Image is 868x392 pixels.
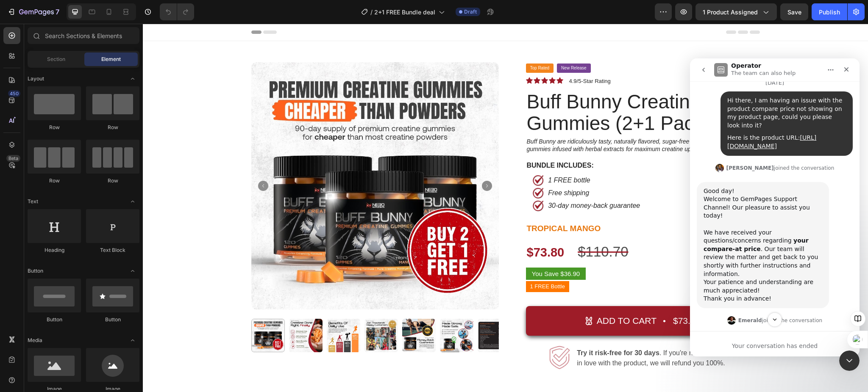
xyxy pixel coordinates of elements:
div: $73.80 [383,220,423,238]
p: 7 [56,7,59,17]
span: Toggle open [126,72,139,86]
pre: You Save $36.90 [383,244,443,256]
iframe: To enrich screen reader interactions, please activate Accessibility in Grammarly extension settings [839,351,860,371]
span: 1 product assigned [703,8,758,17]
img: gempages_529918751533958182-0d57f492-b965-4c4e-aeb0-d9b8a6433d5b.jpg [404,321,430,347]
p: . If you're not totally [434,324,633,334]
p: New Release [418,41,443,48]
img: gempages_529918751533958182-eafdd856-7423-4d93-b0bf-17aed31f1f3b.png [389,176,402,188]
p: 1 FREE bottle [405,152,612,161]
div: $110.70 [434,218,486,238]
span: Element [101,55,121,63]
div: ADD TO CART [454,289,514,305]
button: Publish [812,3,847,20]
h2: Buff Bunny Creatine Gummies (2+1 Pack) [383,66,617,111]
p: in love with the product, we will refund you 100%. [434,334,633,345]
button: Carousel Next Arrow [339,157,349,167]
p: BUNDLE INCLUDES: [384,138,616,146]
p: Top Rated [387,41,407,48]
div: Button [86,316,139,323]
strong: Try it risk-free for 30 days [434,326,517,333]
span: Media [28,337,42,344]
button: ADD TO CART [383,282,617,312]
span: Draft [464,8,477,16]
span: Button [28,267,43,275]
span: / [370,8,373,17]
div: Text Block [86,246,139,254]
button: Save [780,3,808,20]
span: 2+1 FREE Bundle deal [374,8,435,17]
input: Search Sections & Elements [28,27,139,44]
button: <p><span style="font-size:13px;">1 FREE Bottle</span></p> [383,257,426,268]
div: Row [86,124,139,131]
span: Section [47,55,65,63]
div: Button [28,316,81,323]
p: 30-day money-back guarantee [405,178,570,187]
span: Text [28,198,38,205]
p: Buff Bunny are ridiculously tasty, naturally flavored, sugar-free creatine monohydrate gummies in... [384,114,616,129]
iframe: Design area [143,24,868,392]
img: gempages_529918751533958182-eafdd856-7423-4d93-b0bf-17aed31f1f3b.png [389,150,402,163]
span: Toggle open [126,264,139,278]
button: 7 [3,3,63,20]
span: Save [787,8,801,16]
img: gempages_529918751533958182-eafdd856-7423-4d93-b0bf-17aed31f1f3b.png [389,163,402,176]
div: Row [28,124,81,131]
div: Beta [6,155,20,162]
p: TROPICAL MANGO [384,198,616,212]
span: 1 FREE Bottle [387,259,422,266]
div: Heading [28,246,81,254]
button: <p>New Release</p> [414,40,448,49]
div: Row [86,177,139,185]
button: 1 product assigned [696,3,777,20]
p: Free shipping [405,165,570,174]
div: 450 [8,90,20,97]
div: Undo/Redo [160,3,194,20]
span: Toggle open [126,195,139,208]
span: Toggle open [126,334,139,347]
p: 4.9/5-Star Rating [426,54,468,61]
div: Row [28,177,81,185]
div: $73.80 [529,288,558,306]
button: <p>Top Rated</p> [383,40,411,49]
div: Publish [819,8,840,17]
iframe: To enrich screen reader interactions, please activate Accessibility in Grammarly extension settings [690,58,860,356]
span: Layout [28,75,44,83]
